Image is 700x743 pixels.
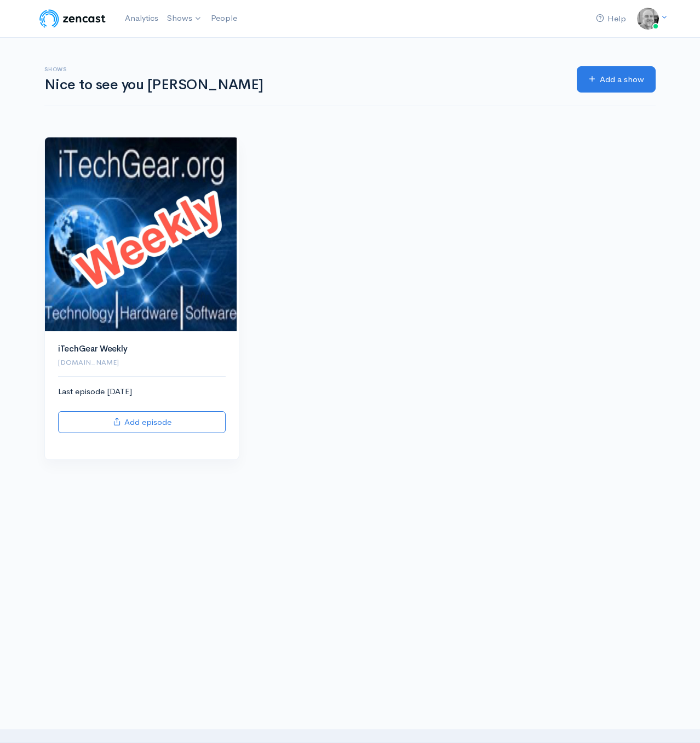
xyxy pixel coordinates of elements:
h6: Shows [44,66,564,72]
a: Help [592,7,630,31]
p: [DOMAIN_NAME] [58,357,226,368]
h1: Nice to see you [PERSON_NAME] [44,77,564,93]
a: Shows [163,7,206,31]
a: Add episode [58,411,226,434]
img: ZenCast Logo [38,8,107,30]
a: iTechGear Weekly [58,343,127,354]
div: Last episode [DATE] [58,385,226,433]
img: ... [637,8,659,30]
a: Add a show [577,66,656,93]
img: iTechGear Weekly [45,137,239,331]
a: People [206,7,242,30]
a: Analytics [121,7,163,30]
iframe: gist-messenger-bubble-iframe [663,706,689,732]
